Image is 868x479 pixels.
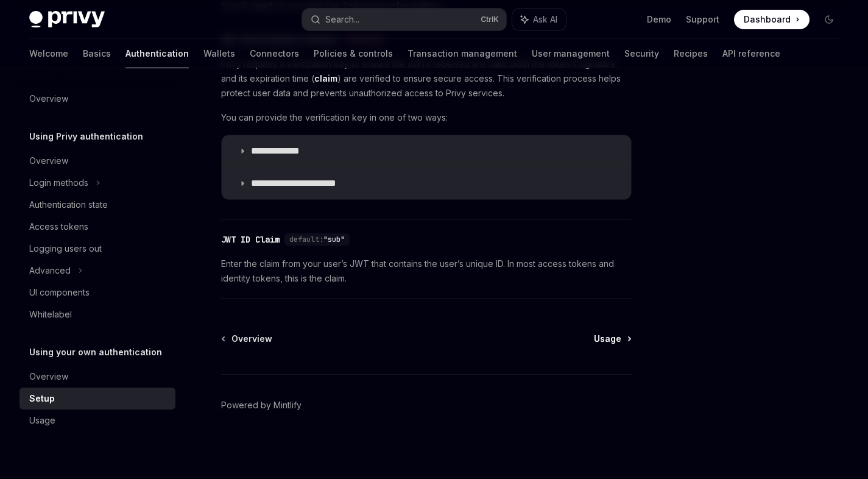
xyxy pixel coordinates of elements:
a: Demo [647,13,671,26]
span: "sub" [323,235,345,244]
span: Privy requires a verification key to ensure the JWTs received are valid. Both the token’s signatu... [221,57,632,101]
a: Transaction management [408,39,517,68]
div: Overview [29,91,68,106]
div: Authentication state [29,197,108,212]
span: Dashboard [744,13,791,26]
a: Logging users out [19,238,175,260]
a: Overview [19,88,175,110]
button: Ask AI [512,9,566,30]
a: Basics [83,39,111,68]
div: Search... [325,12,359,27]
a: Recipes [674,39,708,68]
a: Access tokens [19,216,175,238]
span: Ask AI [533,13,557,26]
h5: Using Privy authentication [29,129,143,144]
a: Welcome [29,39,68,68]
h5: Using your own authentication [29,345,162,360]
div: UI components [29,285,90,300]
a: Policies & controls [314,39,393,68]
button: Search...CtrlK [302,9,506,30]
div: Advanced [29,263,71,278]
span: Ctrl K [481,15,499,24]
div: JWT ID Claim [221,233,280,246]
div: Overview [29,154,68,168]
a: Authentication state [19,194,175,216]
a: UI components [19,282,175,303]
a: Powered by Mintlify [221,399,302,411]
a: User management [532,39,610,68]
span: You can provide the verification key in one of two ways: [221,110,632,125]
div: Setup [29,391,55,406]
a: Support [686,13,719,26]
a: Wallets [203,39,235,68]
a: API reference [722,39,780,68]
a: Setup [19,388,175,410]
a: Usage [19,410,175,431]
span: Enter the claim from your user’s JWT that contains the user’s unique ID. In most access tokens an... [221,257,632,286]
span: Overview [231,333,272,345]
a: claim [314,73,337,84]
a: Connectors [250,39,299,68]
div: Overview [29,369,68,384]
span: Usage [594,333,621,345]
span: default: [289,235,323,244]
div: Logging users out [29,241,102,256]
a: Dashboard [734,10,810,29]
a: Overview [222,333,272,345]
img: dark logo [29,11,105,28]
a: Whitelabel [19,303,175,325]
a: Security [624,39,659,68]
a: Overview [19,150,175,172]
a: Authentication [125,39,189,68]
div: Access tokens [29,219,88,234]
button: Toggle dark mode [819,10,839,29]
div: Whitelabel [29,307,72,322]
a: Usage [594,333,630,345]
div: Usage [29,413,55,428]
a: Overview [19,366,175,388]
div: Login methods [29,176,88,190]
